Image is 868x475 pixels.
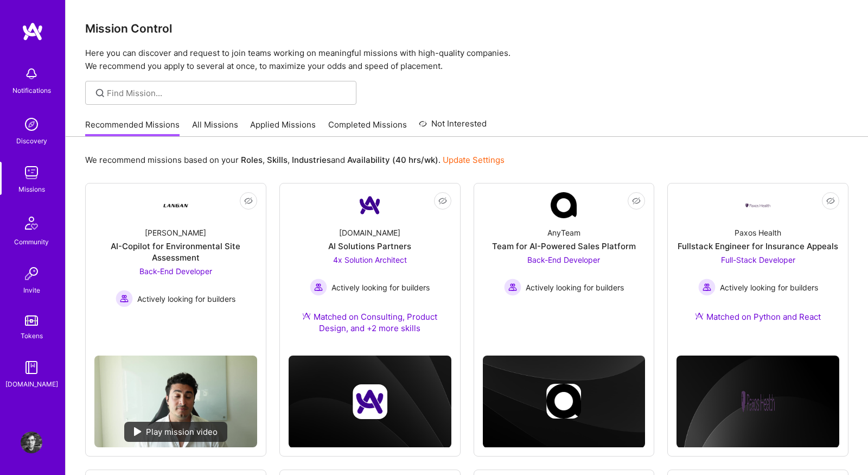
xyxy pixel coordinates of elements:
img: Company Logo [551,192,577,218]
div: AI Solutions Partners [328,240,411,252]
span: Actively looking for builders [526,282,624,293]
a: Completed Missions [328,119,407,137]
img: Actively looking for builders [310,278,327,296]
span: Actively looking for builders [137,293,235,305]
a: Company Logo[PERSON_NAME]AI-Copilot for Environmental Site AssessmentBack-End Developer Actively ... [94,192,257,347]
i: icon EyeClosed [826,197,835,205]
div: Team for AI-Powered Sales Platform [492,240,636,252]
img: Ateam Purple Icon [302,312,311,320]
i: icon EyeClosed [244,197,253,205]
a: User Avatar [18,432,45,453]
a: Company LogoPaxos HealthFullstack Engineer for Insurance AppealsFull-Stack Developer Actively loo... [676,192,839,335]
h3: Mission Control [85,22,848,35]
img: tokens [25,315,38,326]
img: Actively looking for builders [698,278,716,296]
span: 4x Solution Architect [333,255,407,264]
span: Actively looking for builders [331,282,430,293]
img: Company Logo [745,202,771,208]
i: icon EyeClosed [438,197,447,205]
img: bell [21,63,42,85]
img: cover [289,356,451,447]
a: Applied Missions [250,119,316,137]
b: Roles [241,155,263,165]
span: Back-End Developer [139,267,212,276]
div: Missions [18,183,45,195]
span: Actively looking for builders [720,282,818,293]
div: Tokens [21,330,43,341]
div: [DOMAIN_NAME] [5,378,58,390]
img: Company Logo [357,192,383,218]
i: icon EyeClosed [632,197,641,205]
b: Industries [292,155,331,165]
img: guide book [21,357,42,378]
a: Company LogoAnyTeamTeam for AI-Powered Sales PlatformBack-End Developer Actively looking for buil... [483,192,646,315]
img: Ateam Purple Icon [695,312,704,320]
img: Actively looking for builders [504,278,521,296]
div: Matched on Python and React [695,311,821,322]
img: Company logo [353,384,387,419]
img: logo [22,22,43,41]
img: Company logo [546,384,581,419]
div: Paxos Health [735,227,781,238]
p: Here you can discover and request to join teams working on meaningful missions with high-quality ... [85,47,848,73]
div: [PERSON_NAME] [145,227,206,238]
div: Play mission video [124,422,227,442]
div: Community [14,236,49,248]
img: Company Logo [163,192,189,218]
a: Company Logo[DOMAIN_NAME]AI Solutions Partners4x Solution Architect Actively looking for builders... [289,192,451,347]
b: Skills [267,155,288,165]
a: Recommended Missions [85,119,180,137]
img: User Avatar [21,432,42,453]
a: Update Settings [443,155,505,165]
div: AnyTeam [547,227,580,238]
div: Fullstack Engineer for Insurance Appeals [678,240,838,252]
i: icon SearchGrey [94,87,106,99]
img: No Mission [94,356,257,447]
img: cover [483,356,646,447]
b: Availability (40 hrs/wk) [347,155,438,165]
a: Not Interested [419,117,487,137]
span: Full-Stack Developer [721,255,795,264]
p: We recommend missions based on your , , and . [85,154,505,166]
div: [DOMAIN_NAME] [339,227,400,238]
input: Find Mission... [107,87,348,99]
img: Invite [21,263,42,284]
img: cover [676,356,839,448]
img: teamwork [21,162,42,183]
div: AI-Copilot for Environmental Site Assessment [94,240,257,263]
div: Matched on Consulting, Product Design, and +2 more skills [289,311,451,334]
img: Actively looking for builders [116,290,133,307]
a: All Missions [192,119,238,137]
div: Invite [23,284,40,296]
img: Community [18,210,44,236]
img: discovery [21,113,42,135]
img: Company logo [741,384,775,419]
span: Back-End Developer [527,255,600,264]
div: Notifications [12,85,51,96]
img: play [134,427,142,436]
div: Discovery [16,135,47,147]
